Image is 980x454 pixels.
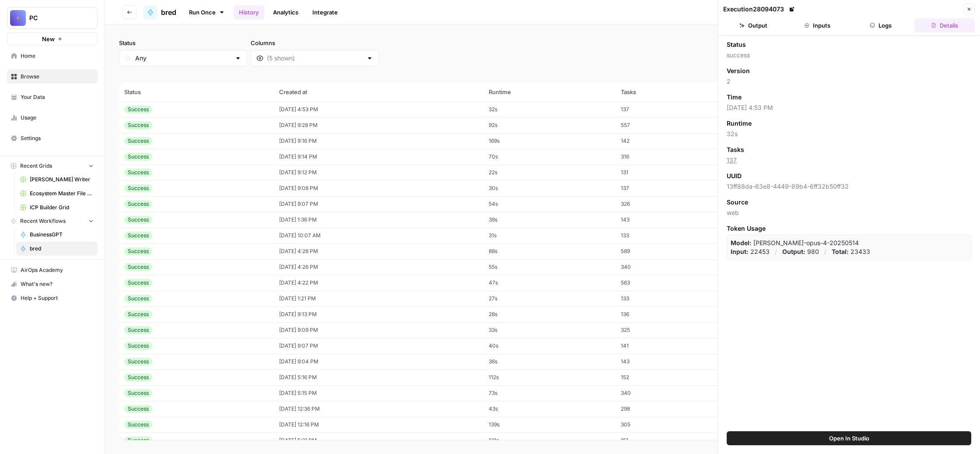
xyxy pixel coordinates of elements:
[727,119,752,128] span: Runtime
[124,405,152,413] div: Success
[483,259,616,275] td: 55s
[7,263,98,277] a: AirOps Academy
[274,291,483,306] td: [DATE] 1:21 PM
[124,326,152,334] div: Success
[274,133,483,149] td: [DATE] 9:16 PM
[124,295,152,303] div: Success
[7,278,97,291] div: What's new?
[124,263,152,271] div: Success
[124,342,152,350] div: Success
[782,248,805,255] strong: Output:
[7,111,98,125] a: Usage
[483,149,616,165] td: 70s
[727,145,744,154] span: Tasks
[7,277,98,291] button: What's new?
[124,184,152,192] div: Success
[483,165,616,180] td: 22s
[483,433,616,448] td: 121s
[483,102,616,117] td: 32s
[616,82,719,102] th: Tasks
[16,242,98,256] a: bred
[731,239,859,247] p: claude-opus-4-20250514
[616,354,719,370] td: 143
[274,401,483,417] td: [DATE] 12:36 PM
[274,82,483,102] th: Created at
[124,169,152,176] div: Success
[483,385,616,401] td: 73s
[787,18,847,32] button: Inputs
[7,7,98,29] button: Workspace: PC
[483,338,616,354] td: 40s
[21,114,94,122] span: Usage
[727,224,971,233] span: Token Usage
[616,102,719,117] td: 137
[274,259,483,275] td: [DATE] 4:26 PM
[124,310,152,318] div: Success
[274,338,483,354] td: [DATE] 9:07 PM
[832,247,870,256] p: 23433
[727,130,971,138] span: 32s
[727,198,748,207] span: Source
[824,247,826,256] p: /
[723,18,784,32] button: Output
[7,32,98,46] button: New
[124,358,152,366] div: Success
[29,14,82,22] span: PC
[124,389,152,397] div: Success
[727,208,971,217] span: web
[616,165,719,180] td: 131
[7,215,98,228] button: Recent Workflows
[124,436,152,444] div: Success
[832,248,849,255] strong: Total:
[30,231,94,239] span: BusinessGPT
[30,176,94,183] span: [PERSON_NAME] Writer
[161,7,176,18] span: bred
[7,131,98,145] a: Settings
[135,54,231,63] input: Any
[124,373,152,381] div: Success
[7,49,98,63] a: Home
[21,266,94,274] span: AirOps Academy
[30,245,94,253] span: bred
[616,306,719,322] td: 136
[274,306,483,322] td: [DATE] 9:13 PM
[727,156,737,164] a: 137
[251,39,379,47] label: Columns
[7,70,98,84] a: Browse
[307,5,343,19] a: Integrate
[723,5,796,14] div: Execution 28094073
[483,228,616,243] td: 31s
[616,322,719,338] td: 325
[731,239,752,246] strong: Model:
[274,149,483,165] td: [DATE] 9:14 PM
[483,322,616,338] td: 33s
[483,370,616,385] td: 112s
[124,137,152,145] div: Success
[483,306,616,322] td: 28s
[21,93,94,101] span: Your Data
[483,196,616,212] td: 54s
[616,196,719,212] td: 326
[727,172,742,180] span: UUID
[616,149,719,165] td: 316
[616,275,719,291] td: 563
[727,51,971,60] span: success
[274,417,483,433] td: [DATE] 12:16 PM
[483,243,616,259] td: 88s
[124,200,152,208] div: Success
[483,275,616,291] td: 47s
[616,212,719,228] td: 143
[727,40,746,49] span: Status
[274,322,483,338] td: [DATE] 9:09 PM
[16,187,98,201] a: Ecosystem Master File - SaaS.csv
[274,165,483,180] td: [DATE] 9:12 PM
[119,82,274,102] th: Status
[782,247,819,256] p: 980
[274,196,483,212] td: [DATE] 9:07 PM
[616,385,719,401] td: 340
[21,73,94,81] span: Browse
[124,279,152,287] div: Success
[274,180,483,196] td: [DATE] 9:08 PM
[731,248,749,255] strong: Input:
[616,133,719,149] td: 142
